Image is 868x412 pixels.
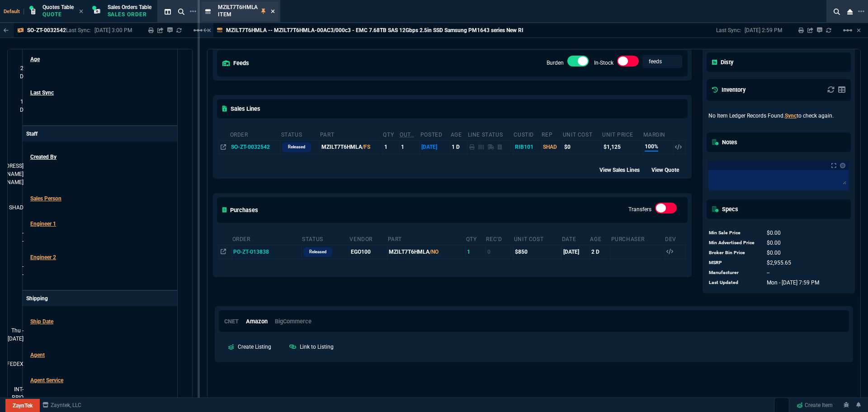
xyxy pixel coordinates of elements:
td: 1 [382,140,399,154]
span: /NO [429,249,439,255]
span: 100% [645,142,658,152]
span: Age [30,56,40,62]
td: Last Updated [708,278,758,288]
tr: 10/5/25 => 7:00 PM [26,51,174,85]
p: MZILT7T6HMLA -- MZILT7T6HMLA-00AC3/000c3 - EMC 7.68TB SAS 12Gbps 2.5in SSD Samsung PM1643 series ... [226,27,524,34]
td: 1 D [450,140,467,154]
th: Rep [541,128,562,141]
label: In-Stock [594,60,613,66]
td: Min Sale Price [708,228,758,238]
h5: feeds [222,59,249,67]
tr: undefined [26,313,174,347]
div: View Sales Lines [599,165,648,174]
a: Hide Workbench [207,27,211,34]
p: Released [288,143,305,151]
span: /FS [362,144,370,150]
tr: undefined [26,190,174,216]
td: MSRP [708,258,758,268]
span: Default [4,9,24,14]
td: $1,125 [602,140,643,154]
p: No Item Ledger Records Found. to check again. [708,112,849,120]
h6: CNET [224,318,239,325]
mat-icon: Example home icon [842,25,853,36]
a: Create Item [793,398,836,412]
p: Staff [23,126,177,142]
th: Status [281,128,320,141]
div: $0 [564,143,600,151]
span: FEDEX [7,360,24,368]
h5: Purchases [222,206,259,214]
td: 1 [466,245,486,259]
nx-icon: Split Panels [161,6,175,17]
span: Sales Orders Table [108,4,151,10]
td: MZILT7T6HMLA [387,245,466,259]
nx-icon: Back to Table [4,27,9,33]
th: Vendor [349,232,387,245]
th: Dev [665,232,685,245]
nx-fornida-value: PO-ZT-013838 [233,248,300,256]
nx-icon: Open New Tab [190,7,196,16]
th: Rec'd [486,232,513,245]
td: [DATE] [561,245,590,259]
h6: Amazon [246,318,268,325]
p: Shipping [23,291,177,306]
p: Released [309,248,326,256]
nx-icon: Close Workbench [844,6,856,17]
td: Min Advertised Price [708,238,758,248]
h5: Specs [712,205,738,213]
th: CustId [513,128,541,141]
tr: undefined [708,278,820,288]
td: [DATE] [420,140,450,154]
tr: undefined [708,248,820,258]
td: $850 [514,245,561,259]
th: Posted [420,128,450,141]
span: 10/6/25 => 3:00 PM [20,98,24,114]
tr: undefined [708,238,820,248]
span: 2955.65 [767,260,791,266]
td: 0 [486,245,513,259]
label: Transfers [628,206,651,213]
td: RIB101 [513,140,541,154]
span: -- [767,270,769,276]
div: View Quote [651,165,687,174]
th: Part [387,232,466,245]
th: Line Status [467,128,514,141]
div: In-Stock [617,56,639,70]
td: SHAD [541,140,562,154]
span: INT-PRIO [12,385,24,402]
nx-icon: Close Tab [271,8,275,15]
span: Last Sync [30,90,54,96]
nx-icon: Search [175,6,188,17]
p: SO-ZT-0032542 [27,27,66,34]
th: Age [590,232,610,245]
span: Quotes Table [42,4,74,10]
span: PO-ZT-013838 [233,249,269,255]
tr: 10/6/25 => 3:00 PM [26,85,174,118]
nx-icon: Open In Opposite Panel [221,144,226,150]
span: SHAD [9,204,24,212]
abbr: Outstanding (To Ship) [400,132,414,138]
tr: undefined [26,347,174,372]
a: Hide Workbench [857,27,861,34]
td: SO-ZT-0032542 [230,140,281,154]
h5: Sales Lines [222,104,260,113]
th: Unit Cost [562,128,602,141]
h5: Disty [712,58,733,66]
td: MZILT7T6HMLA [320,140,383,154]
span: 2025-10-09T00:00:00.000Z [8,327,24,343]
th: Order [230,128,281,141]
nx-icon: Close Tab [79,8,83,15]
td: 1 [399,140,420,154]
p: Sales Order [108,11,151,18]
th: Qty [466,232,486,245]
h5: Notes [712,138,737,147]
label: Burden [547,60,564,66]
tr: undefined [26,149,174,190]
span: 1759780781194 [767,279,819,286]
a: msbcCompanyName [40,401,84,409]
th: Unit Cost [514,232,561,245]
p: Quote [42,11,74,18]
span: Ship Date [30,318,53,325]
th: Date [561,232,590,245]
p: Item [218,11,258,18]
